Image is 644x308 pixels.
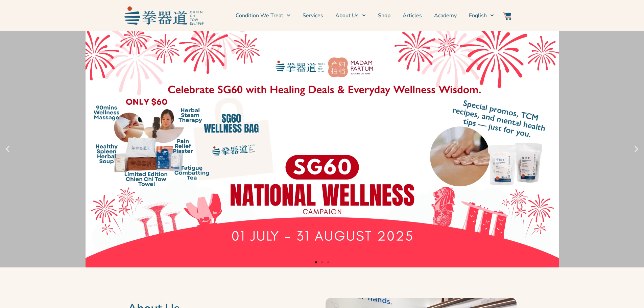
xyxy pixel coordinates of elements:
a: English [469,7,494,24]
a: Articles [403,7,422,24]
a: About Us [335,7,366,24]
div: Next slide [632,145,641,153]
a: Academy [434,7,457,24]
span: English [469,11,487,20]
span: Go to slide 1 [315,261,317,263]
span: Go to slide 2 [321,261,323,263]
div: Previous slide [3,145,12,153]
a: Condition We Treat [236,7,290,24]
span: Go to slide 3 [327,261,329,263]
a: Services [303,7,323,24]
nav: Menu [207,7,494,24]
img: Website Icon-03 [503,12,511,20]
a: Shop [378,7,390,24]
